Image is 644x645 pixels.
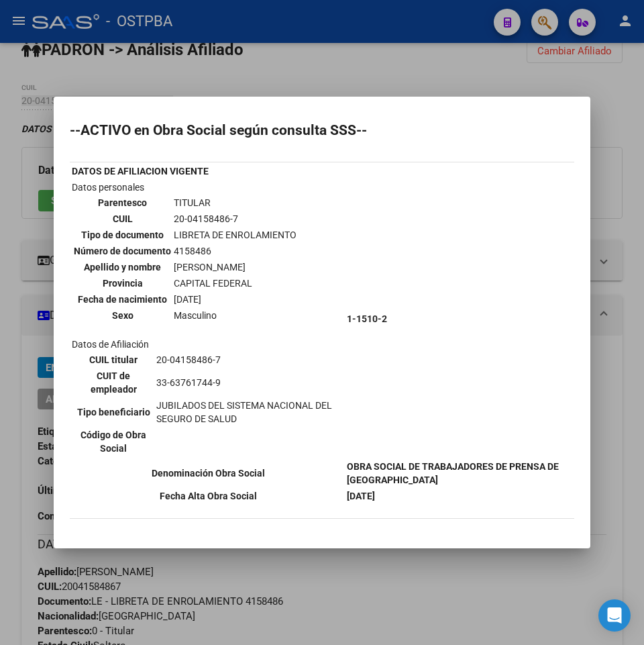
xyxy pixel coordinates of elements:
th: Código de Obra Social [73,428,154,456]
td: 20-04158486-7 [173,211,297,226]
b: DATOS DE AFILIACION VIGENTE [72,166,209,177]
th: CUIT de empleador [73,368,154,397]
th: Parentesco [73,195,172,210]
h2: --ACTIVO en Obra Social según consulta SSS-- [70,123,574,137]
th: Número de documento [73,244,172,258]
td: [DATE] [173,292,297,307]
th: Sexo [73,308,172,323]
th: Fecha de nacimiento [73,292,172,307]
th: Tipo de documento [73,228,172,242]
td: LIBRETA DE ENROLAMIENTO [173,228,297,242]
td: Masculino [173,308,297,323]
th: CUIL titular [73,352,154,367]
td: JUBILADOS DEL SISTEMA NACIONAL DEL SEGURO DE SALUD [156,398,343,426]
td: TITULAR [173,195,297,210]
th: CUIL [73,211,172,226]
td: 20-04158486-7 [156,352,343,367]
b: OBRA SOCIAL DE TRABAJADORES DE PRENSA DE [GEOGRAPHIC_DATA] [347,461,559,485]
th: Denominación Obra Social [71,459,345,487]
td: 4158486 [173,244,297,258]
th: Fecha Alta Obra Social [71,489,345,503]
b: [DATE] [347,491,375,501]
td: [PERSON_NAME] [173,260,297,275]
td: CAPITAL FEDERAL [173,276,297,291]
th: Provincia [73,276,172,291]
b: 1-1510-2 [347,313,387,324]
div: Open Intercom Messenger [598,599,631,632]
th: Tipo beneficiario [73,398,154,426]
td: 33-63761744-9 [156,368,343,397]
td: Datos personales Datos de Afiliación [71,180,345,458]
th: Apellido y nombre [73,260,172,275]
